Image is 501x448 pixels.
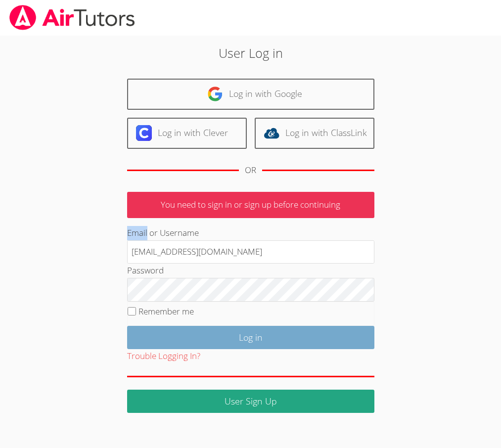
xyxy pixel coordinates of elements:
img: clever-logo-6eab21bc6e7a338710f1a6ff85c0baf02591cd810cc4098c63d3a4b26e2feb20.svg [136,125,152,141]
button: Trouble Logging In? [127,349,200,363]
label: Password [127,265,164,276]
label: Email or Username [127,227,199,238]
a: User Sign Up [127,390,374,413]
img: classlink-logo-d6bb404cc1216ec64c9a2012d9dc4662098be43eaf13dc465df04b49fa7ab582.svg [264,125,279,141]
img: google-logo-50288ca7cdecda66e5e0955fdab243c47b7ad437acaf1139b6f446037453330a.svg [207,86,223,102]
div: OR [245,163,256,178]
a: Log in with ClassLink [255,118,374,149]
img: airtutors_banner-c4298cdbf04f3fff15de1276eac7730deb9818008684d7c2e4769d2f7ddbe033.png [8,5,136,30]
a: Log in with Google [127,79,374,110]
a: Log in with Clever [127,118,247,149]
label: Remember me [138,306,194,317]
h2: User Log in [70,44,431,62]
p: You need to sign in or sign up before continuing [127,192,374,218]
input: Log in [127,326,374,349]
